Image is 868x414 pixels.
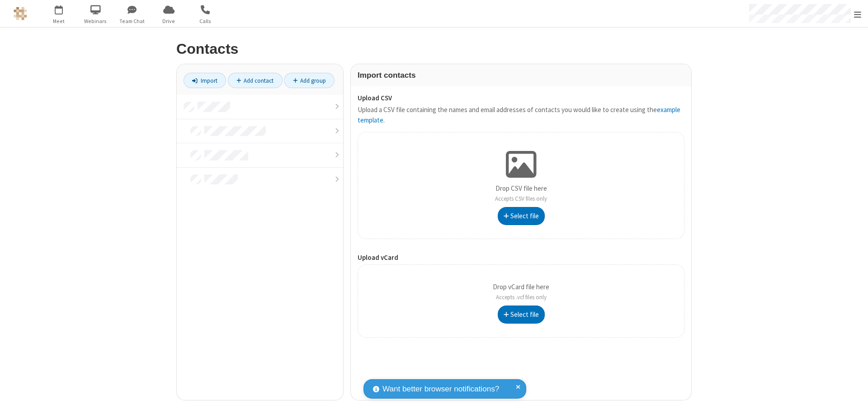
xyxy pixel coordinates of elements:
[358,93,684,103] label: Upload CSV
[498,306,545,324] button: Select file
[382,383,499,395] span: Want better browser notifications?
[495,195,547,202] span: Accepts CSV files only
[79,17,113,25] span: Webinars
[14,7,27,20] img: QA Selenium DO NOT DELETE OR CHANGE
[189,17,222,25] span: Calls
[845,390,861,408] iframe: Chat
[495,183,547,204] p: Drop CSV file here
[498,207,545,225] button: Select file
[152,17,186,25] span: Drive
[358,105,680,124] a: example template
[358,71,684,80] h3: Import contacts
[176,41,692,57] h2: Contacts
[115,17,149,25] span: Team Chat
[184,73,226,88] a: Import
[358,253,684,263] label: Upload vCard
[358,105,684,125] p: Upload a CSV file containing the names and email addresses of contacts you would like to create u...
[493,282,549,302] p: Drop vCard file here
[496,293,547,301] span: Accepts .vcf files only
[284,73,335,88] a: Add group
[228,73,283,88] a: Add contact
[42,17,76,25] span: Meet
